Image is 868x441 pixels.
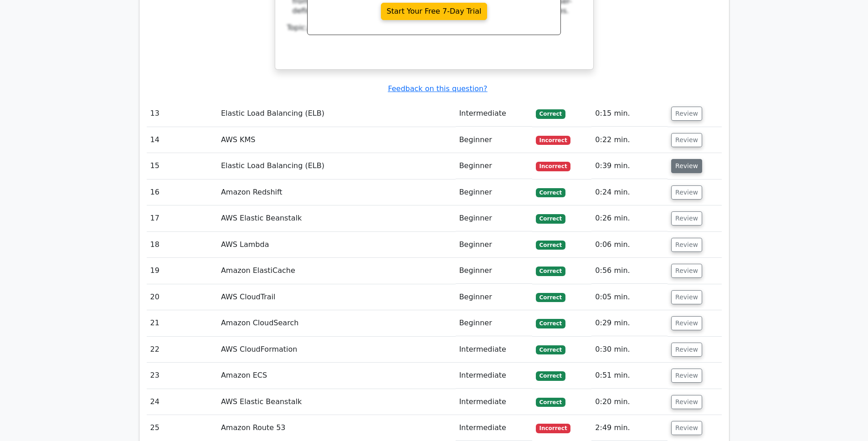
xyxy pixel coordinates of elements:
td: 0:51 min. [591,363,668,389]
button: Review [671,107,702,121]
button: Review [671,316,702,330]
span: Correct [536,293,565,302]
span: Correct [536,319,565,328]
td: Amazon Route 53 [217,415,456,441]
a: Feedback on this question? [388,84,487,93]
span: Incorrect [536,424,571,433]
td: 25 [147,415,217,441]
button: Review [671,133,702,147]
td: Amazon ElastiCache [217,258,456,284]
td: 20 [147,284,217,310]
button: Review [671,395,702,409]
td: Elastic Load Balancing (ELB) [217,153,456,179]
td: AWS Elastic Beanstalk [217,389,456,415]
td: Amazon CloudSearch [217,310,456,336]
a: Start Your Free 7-Day Trial [381,3,488,20]
td: Beginner [456,153,532,179]
button: Review [671,421,702,435]
span: Incorrect [536,136,571,145]
td: 23 [147,363,217,389]
span: Correct [536,267,565,276]
td: 2:49 min. [591,415,668,441]
td: 14 [147,127,217,153]
td: Intermediate [456,363,532,389]
td: 17 [147,205,217,231]
td: 0:56 min. [591,258,668,284]
td: 0:22 min. [591,127,668,153]
td: 24 [147,389,217,415]
td: AWS CloudFormation [217,337,456,363]
span: Incorrect [536,162,571,171]
td: Beginner [456,258,532,284]
span: Correct [536,345,565,354]
td: 19 [147,258,217,284]
td: Beginner [456,232,532,258]
td: 13 [147,101,217,127]
td: AWS KMS [217,127,456,153]
td: 0:26 min. [591,205,668,231]
button: Review [671,211,702,226]
td: Beginner [456,284,532,310]
td: Elastic Load Balancing (ELB) [217,101,456,127]
td: 0:20 min. [591,389,668,415]
td: Beginner [456,127,532,153]
span: Correct [536,241,565,250]
td: 0:30 min. [591,337,668,363]
td: Intermediate [456,389,532,415]
div: Topic: [287,23,581,33]
td: AWS Elastic Beanstalk [217,205,456,231]
button: Review [671,159,702,173]
td: AWS CloudTrail [217,284,456,310]
span: Correct [536,398,565,407]
td: Beginner [456,205,532,231]
button: Review [671,185,702,200]
td: 0:29 min. [591,310,668,336]
td: Beginner [456,310,532,336]
td: 18 [147,232,217,258]
span: Correct [536,109,565,118]
td: 16 [147,179,217,205]
td: 0:06 min. [591,232,668,258]
button: Review [671,290,702,304]
td: Intermediate [456,101,532,127]
button: Review [671,238,702,252]
td: 21 [147,310,217,336]
td: 0:05 min. [591,284,668,310]
td: Amazon ECS [217,363,456,389]
button: Review [671,369,702,383]
td: Amazon Redshift [217,179,456,205]
span: Correct [536,188,565,197]
td: AWS Lambda [217,232,456,258]
td: Beginner [456,179,532,205]
td: Intermediate [456,415,532,441]
span: Correct [536,371,565,380]
td: 15 [147,153,217,179]
button: Review [671,343,702,357]
td: 0:39 min. [591,153,668,179]
td: Intermediate [456,337,532,363]
span: Correct [536,214,565,223]
td: 0:24 min. [591,179,668,205]
td: 22 [147,337,217,363]
td: 0:15 min. [591,101,668,127]
button: Review [671,264,702,278]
